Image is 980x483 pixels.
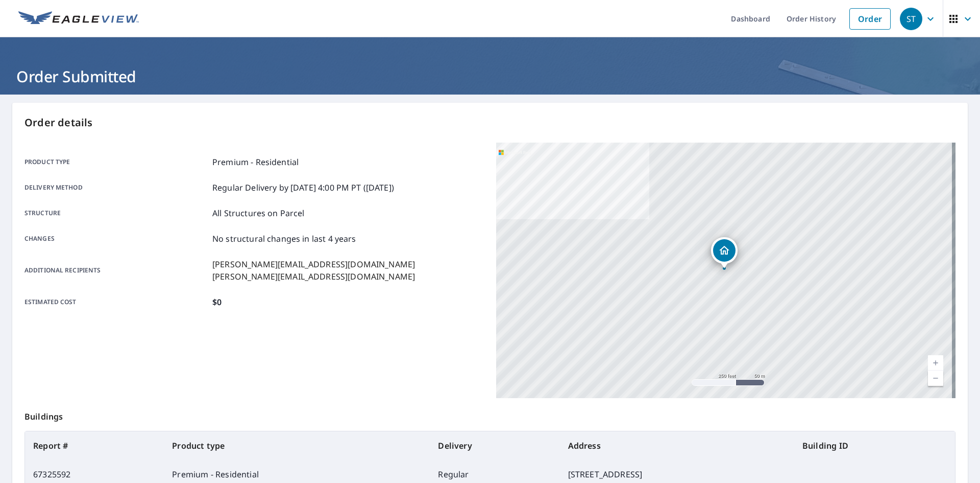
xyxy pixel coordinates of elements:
[849,8,891,30] a: Order
[900,8,922,30] div: ST
[212,207,305,219] p: All Structures on Parcel
[212,156,299,168] p: Premium - Residential
[212,233,356,245] p: No structural changes in last 4 years
[212,270,415,283] p: [PERSON_NAME][EMAIL_ADDRESS][DOMAIN_NAME]
[24,233,208,245] p: Changes
[928,355,943,371] a: Current Level 17, Zoom In
[212,258,415,270] p: [PERSON_NAME][EMAIL_ADDRESS][DOMAIN_NAME]
[212,181,394,194] p: Regular Delivery by [DATE] 4:00 PM PT ([DATE])
[25,431,164,460] th: Report #
[24,296,208,308] p: Estimated cost
[430,431,559,460] th: Delivery
[164,431,430,460] th: Product type
[794,431,955,460] th: Building ID
[24,115,955,130] p: Order details
[12,66,968,87] h1: Order Submitted
[212,296,222,308] p: $0
[24,258,208,283] p: Additional recipients
[711,237,738,269] div: Dropped pin, building 1, Residential property, 5379 Kissimmee Rd Middleburg, PA 17842
[24,156,208,168] p: Product type
[24,398,955,431] p: Buildings
[560,431,794,460] th: Address
[18,11,139,27] img: EV Logo
[928,371,943,386] a: Current Level 17, Zoom Out
[24,207,208,219] p: Structure
[24,181,208,194] p: Delivery method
